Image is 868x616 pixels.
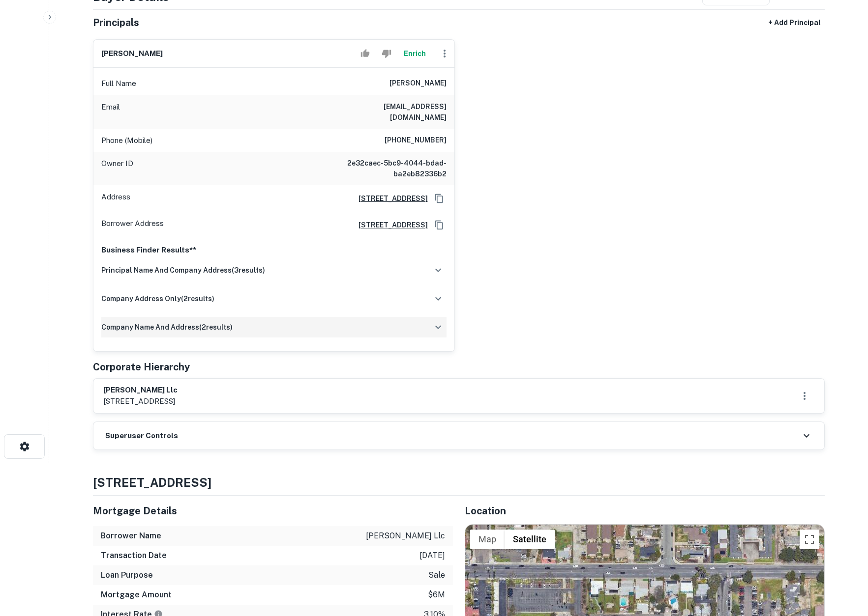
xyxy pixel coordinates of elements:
h5: Principals [93,15,139,30]
a: [STREET_ADDRESS] [351,220,428,230]
iframe: Chat Widget [819,537,868,585]
h6: principal name and company address ( 3 results) [101,265,265,276]
p: Business Finder Results** [101,244,447,256]
button: Reject [378,44,395,63]
h6: Borrower Name [101,530,161,542]
p: Borrower Address [101,218,164,232]
a: [STREET_ADDRESS] [351,193,428,204]
button: Copy Address [432,191,447,206]
h6: [PHONE_NUMBER] [385,135,447,146]
h6: [PERSON_NAME] [389,78,447,89]
p: $6m [428,589,445,601]
p: [STREET_ADDRESS] [103,395,178,407]
button: Toggle fullscreen view [800,530,819,549]
button: Enrich [399,44,431,63]
p: [PERSON_NAME] llc [366,530,445,542]
button: Accept [357,44,374,63]
p: Email [101,101,120,123]
h6: Mortgage Amount [101,589,172,601]
button: Show satellite imagery [505,530,555,549]
h5: Location [465,504,825,518]
h5: Corporate Hierarchy [93,360,190,374]
button: Copy Address [432,218,447,232]
p: Owner ID [101,158,133,179]
button: Show street map [470,530,505,549]
h6: 2e32caec-5bc9-4044-bdad-ba2eb82336b2 [329,158,447,179]
p: Phone (Mobile) [101,135,152,146]
p: [DATE] [419,550,445,561]
h6: company address only ( 2 results) [101,293,214,304]
h6: [EMAIL_ADDRESS][DOMAIN_NAME] [329,101,447,123]
h6: [PERSON_NAME] [101,48,163,59]
h6: Loan Purpose [101,569,153,581]
h6: Transaction Date [101,550,167,561]
p: Full Name [101,78,136,89]
h6: [PERSON_NAME] llc [103,385,178,396]
h5: Mortgage Details [93,504,453,518]
h6: Superuser Controls [105,430,178,442]
p: sale [428,569,445,581]
h4: [STREET_ADDRESS] [93,474,825,491]
p: Address [101,191,130,206]
h6: company name and address ( 2 results) [101,322,233,333]
button: + Add Principal [765,14,825,31]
